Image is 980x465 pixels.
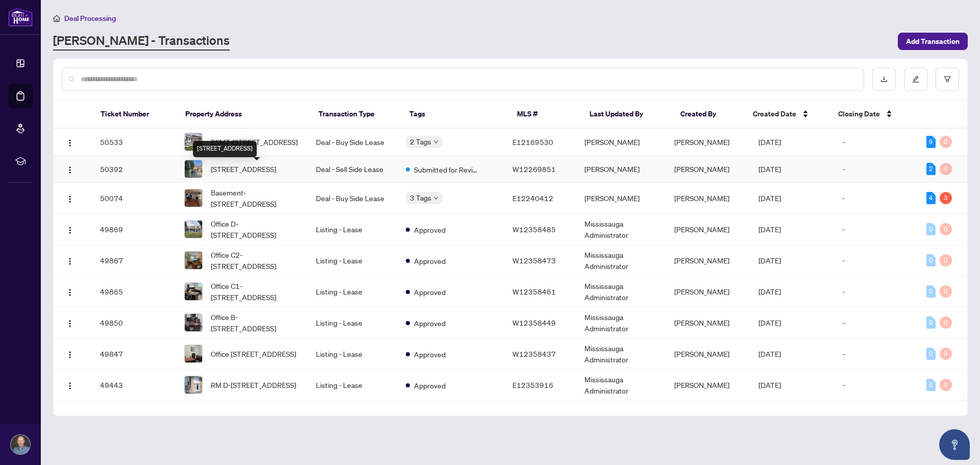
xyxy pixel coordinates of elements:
td: - [834,156,918,183]
img: Logo [66,166,74,174]
th: Transaction Type [310,100,401,129]
div: 3 [940,192,952,204]
div: [STREET_ADDRESS] [193,141,257,157]
span: [PERSON_NAME] [674,349,729,358]
button: Logo [62,161,78,177]
span: [PERSON_NAME] [674,225,729,234]
div: 4 [926,192,936,204]
div: 0 [940,316,952,329]
span: Office B-[STREET_ADDRESS] [211,311,300,334]
span: [DATE] [758,287,781,296]
img: thumbnail-img [185,283,202,300]
td: Mississauga Administrator [576,370,666,401]
img: thumbnail-img [185,252,202,269]
span: Approved [414,380,446,391]
span: Approved [414,224,446,235]
img: logo [8,8,33,27]
button: Add Transaction [898,33,968,50]
div: 0 [940,163,952,175]
span: W12358473 [512,256,556,265]
div: 0 [940,136,952,148]
span: down [433,195,438,201]
span: W12358485 [512,225,556,234]
span: [DATE] [758,225,781,234]
img: Logo [66,257,74,265]
img: Logo [66,351,74,359]
button: Logo [62,221,78,237]
img: Logo [66,139,74,147]
span: Office C1-[STREET_ADDRESS] [211,280,300,303]
td: - [834,129,918,156]
button: download [872,67,896,91]
img: Logo [66,382,74,390]
th: Created By [672,100,745,129]
td: Listing - Lease [308,338,398,370]
div: 0 [926,379,936,391]
button: Open asap [939,429,970,460]
span: [DATE] [758,164,781,174]
img: thumbnail-img [185,314,202,331]
span: [PERSON_NAME] [674,287,729,296]
button: Logo [62,283,78,300]
button: Logo [62,346,78,362]
img: Logo [66,320,74,328]
td: 49847 [92,338,176,370]
th: Created Date [745,100,829,129]
div: 0 [926,285,936,298]
span: download [880,76,888,83]
button: Logo [62,314,78,331]
td: [PERSON_NAME] [576,183,666,214]
span: W12358461 [512,287,556,296]
span: [PERSON_NAME] [674,164,729,174]
td: Deal - Sell Side Lease [308,156,398,183]
img: Logo [66,195,74,203]
td: 50392 [92,156,176,183]
span: Deal Processing [64,14,116,23]
td: 49443 [92,370,176,401]
span: RM D-[STREET_ADDRESS] [211,379,296,390]
td: Deal - Buy Side Lease [308,129,398,156]
th: Tags [401,100,509,129]
div: 0 [940,348,952,360]
button: Logo [62,190,78,206]
div: 9 [926,136,936,148]
span: Approved [414,255,446,266]
td: - [834,276,918,307]
img: Logo [66,288,74,297]
span: E12353916 [512,380,553,389]
span: edit [912,76,919,83]
td: Listing - Lease [308,307,398,338]
div: 0 [940,223,952,235]
td: Mississauga Administrator [576,338,666,370]
span: [PERSON_NAME] [674,318,729,327]
th: MLS # [509,100,581,129]
div: 0 [926,348,936,360]
span: Basement-[STREET_ADDRESS] [211,187,300,209]
td: [PERSON_NAME] [576,129,666,156]
td: - [834,338,918,370]
span: home [53,15,60,22]
td: [PERSON_NAME] [576,156,666,183]
span: Approved [414,349,446,360]
span: Office C2-[STREET_ADDRESS] [211,249,300,272]
span: [DATE] [758,256,781,265]
span: Approved [414,286,446,298]
button: Logo [62,252,78,268]
img: thumbnail-img [185,376,202,394]
button: Logo [62,377,78,393]
td: 49850 [92,307,176,338]
span: E12240412 [512,193,553,203]
td: - [834,370,918,401]
img: thumbnail-img [185,160,202,178]
div: 0 [926,254,936,266]
span: Office [STREET_ADDRESS] [211,348,296,359]
span: W12358449 [512,318,556,327]
span: Created Date [753,108,796,119]
th: Last Updated By [581,100,672,129]
img: thumbnail-img [185,345,202,362]
span: W12358437 [512,349,556,358]
td: 50533 [92,129,176,156]
div: 0 [940,379,952,391]
span: Submitted for Review [414,164,480,175]
span: Office D-[STREET_ADDRESS] [211,218,300,240]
